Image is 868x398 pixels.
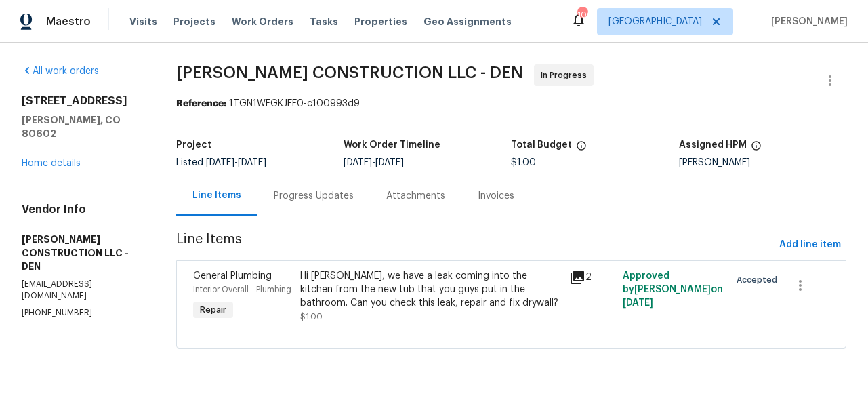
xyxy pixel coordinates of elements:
[274,189,354,203] div: Progress Updates
[300,313,323,321] span: $1.00
[176,99,226,108] b: Reference:
[176,158,266,167] span: Listed
[737,273,783,287] span: Accepted
[679,158,846,167] div: [PERSON_NAME]
[774,233,846,258] button: Add line item
[22,113,144,140] h5: [PERSON_NAME], CO 80602
[22,307,144,319] p: [PHONE_NUMBER]
[193,285,291,294] span: Interior Overall - Plumbing
[192,188,241,202] div: Line Items
[129,15,157,28] span: Visits
[751,140,762,158] span: The hpm assigned to this work order.
[22,159,81,168] a: Home details
[173,15,215,28] span: Projects
[623,298,653,308] span: [DATE]
[300,269,560,310] div: Hi [PERSON_NAME], we have a leak coming into the kitchen from the new tub that you guys put in th...
[541,68,592,82] span: In Progress
[193,271,272,281] span: General Plumbing
[623,271,723,308] span: Approved by [PERSON_NAME] on
[176,64,523,81] span: [PERSON_NAME] CONSTRUCTION LLC - DEN
[577,8,587,22] div: 106
[176,97,846,111] div: 1TGN1WFGKJEF0-c100993d9
[779,237,841,254] span: Add line item
[569,269,615,285] div: 2
[22,203,144,216] h4: Vendor Info
[176,140,211,150] h5: Project
[194,303,232,317] span: Repair
[22,279,144,302] p: [EMAIL_ADDRESS][DOMAIN_NAME]
[375,158,404,167] span: [DATE]
[478,189,514,203] div: Invoices
[344,140,440,150] h5: Work Order Timeline
[354,15,407,28] span: Properties
[344,158,404,167] span: -
[46,15,91,28] span: Maestro
[310,17,338,26] span: Tasks
[386,189,445,203] div: Attachments
[22,233,144,273] h5: [PERSON_NAME] CONSTRUCTION LLC - DEN
[22,94,144,108] h2: [STREET_ADDRESS]
[511,140,572,150] h5: Total Budget
[766,15,848,28] span: [PERSON_NAME]
[511,158,536,167] span: $1.00
[176,233,774,258] span: Line Items
[206,158,266,167] span: -
[232,15,293,28] span: Work Orders
[238,158,266,167] span: [DATE]
[344,158,372,167] span: [DATE]
[206,158,234,167] span: [DATE]
[22,66,99,76] a: All work orders
[679,140,747,150] h5: Assigned HPM
[608,15,702,28] span: [GEOGRAPHIC_DATA]
[423,15,512,28] span: Geo Assignments
[576,140,587,158] span: The total cost of line items that have been proposed by Opendoor. This sum includes line items th...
